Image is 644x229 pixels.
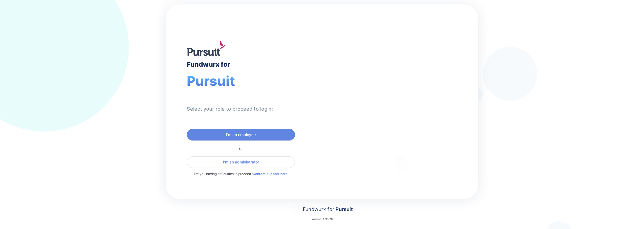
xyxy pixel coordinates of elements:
[354,78,397,83] div: Welcome to
[223,159,259,165] span: I'm an administrator
[187,129,295,140] button: I'm an employee
[187,60,230,68] div: Fundwurx for
[312,217,333,221] p: version: 1.35.28
[187,156,295,168] button: I'm an administrator
[354,110,449,125] div: Thank you for choosing Fundwurx as your partner in driving positive social impact!
[187,146,295,151] div: or
[354,85,417,98] div: Fundwurx
[303,205,353,213] div: Fundwurx for
[253,172,288,176] a: Contact support here.
[187,73,235,89] span: Pursuit
[187,40,226,56] img: logo.jpg
[187,106,273,112] div: Select your role to proceed to login:
[187,171,295,177] p: Are you having difficulties to proceed?
[226,132,256,137] span: I'm an employee
[334,206,353,212] span: Pursuit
